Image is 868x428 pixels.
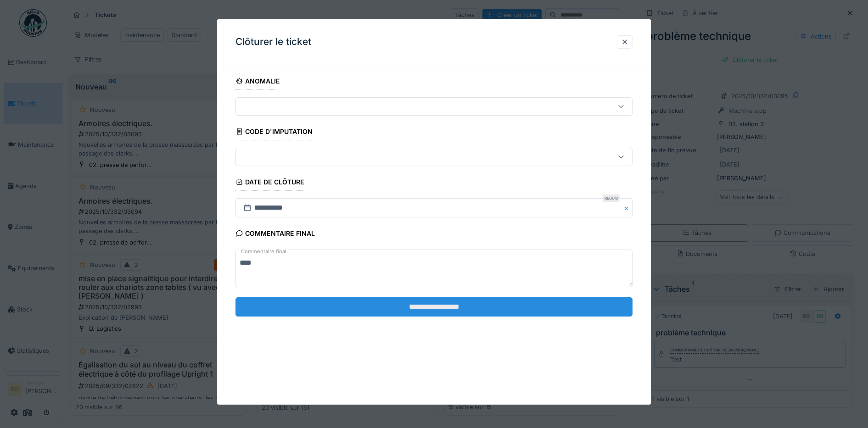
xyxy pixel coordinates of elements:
[235,125,313,140] div: Code d'imputation
[239,246,288,257] label: Commentaire final
[235,74,280,90] div: Anomalie
[235,227,315,242] div: Commentaire final
[603,195,620,202] div: Requis
[622,198,633,217] button: Close
[235,175,305,191] div: Date de clôture
[235,36,311,48] h3: Clôturer le ticket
